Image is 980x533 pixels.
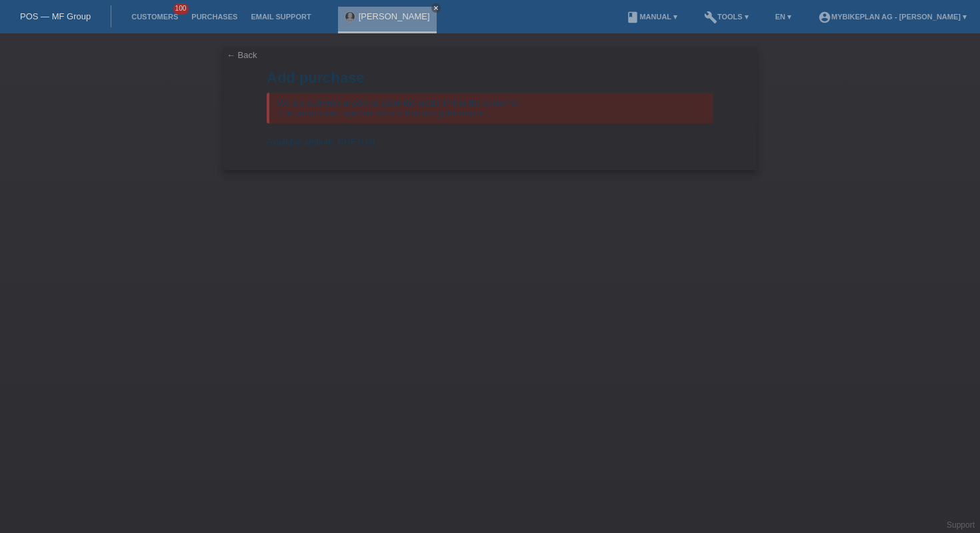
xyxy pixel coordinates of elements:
[769,13,798,21] a: EN ▾
[20,11,91,21] a: POS — MF Group
[125,13,185,21] a: Customers
[626,11,639,24] i: book
[818,11,831,24] i: account_circle
[267,69,713,86] h1: Add purchase
[267,137,335,147] span: Available amount:
[697,13,755,21] a: buildTools ▾
[704,11,717,24] i: build
[811,13,973,21] a: account_circleMybikeplan AG - [PERSON_NAME] ▾
[227,50,257,60] a: ← Back
[267,93,713,123] div: We are currently unable to grant the credit limit to the customer. The person was rejected withou...
[359,11,430,21] a: [PERSON_NAME]
[433,5,439,11] i: close
[173,3,189,15] span: 100
[244,13,317,21] a: Email Support
[338,137,375,147] span: CHF 0.00
[185,13,244,21] a: Purchases
[947,520,975,530] a: Support
[619,13,684,21] a: bookManual ▾
[431,3,441,13] a: close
